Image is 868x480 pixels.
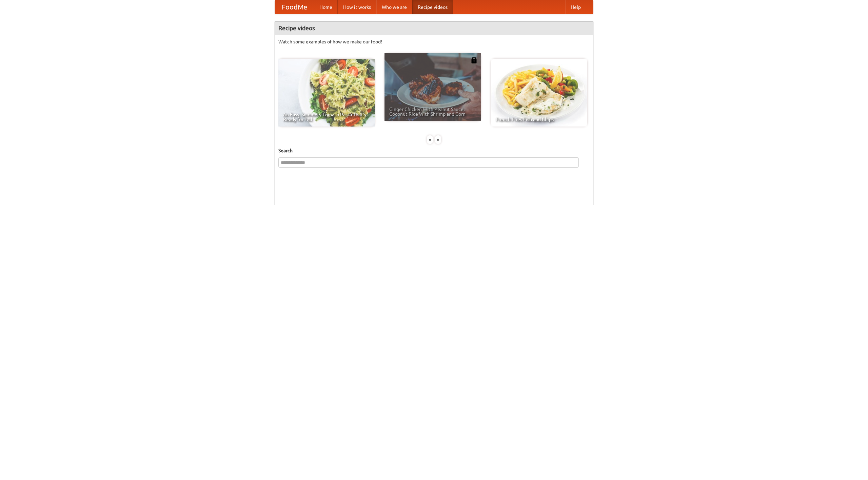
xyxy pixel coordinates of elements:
[278,59,375,127] a: An Easy, Summery Tomato Pasta That's Ready for Fall
[412,0,453,14] a: Recipe videos
[427,135,433,144] div: «
[376,0,412,14] a: Who we are
[471,57,477,63] img: 483408.png
[275,21,593,35] h4: Recipe videos
[565,0,586,14] a: Help
[338,0,376,14] a: How it works
[314,0,338,14] a: Home
[496,117,583,122] span: French Fries Fish and Chips
[275,0,314,14] a: FoodMe
[435,135,441,144] div: »
[278,38,590,45] p: Watch some examples of how we make our food!
[283,112,370,122] span: An Easy, Summery Tomato Pasta That's Ready for Fall
[278,147,590,154] h5: Search
[491,59,587,127] a: French Fries Fish and Chips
